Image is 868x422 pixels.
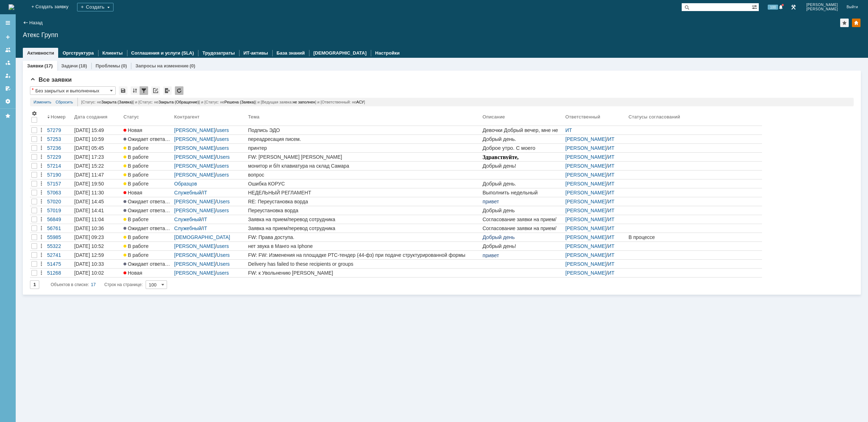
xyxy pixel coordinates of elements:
[248,154,480,160] div: FW: [PERSON_NAME] [PERSON_NAME]
[123,190,142,195] span: Новая
[46,188,73,197] a: 57063
[3,68,7,74] span: A
[74,208,104,213] div: [DATE] 14:41
[247,179,481,188] a: Ошибка КОРУС
[47,181,71,187] div: 57157
[202,50,235,56] a: Трудозатраты
[248,145,480,151] div: принтер
[247,260,481,268] a: Delivery has failed to these recipients or groups
[174,114,201,120] div: Контрагент
[565,154,606,160] a: [PERSON_NAME]
[173,109,247,126] th: Контрагент
[565,199,606,204] a: [PERSON_NAME]
[22,87,30,93] span: Тел
[20,64,71,68] span: [PHONE_NUMBER], вн. 6508
[174,199,215,204] a: [PERSON_NAME]
[151,86,160,95] div: Скопировать ссылку на список
[2,83,14,94] a: Мои согласования
[565,136,606,142] a: [PERSON_NAME]
[174,172,215,178] a: [PERSON_NAME]
[46,233,73,241] a: 55985
[123,114,139,120] div: Статус
[174,270,215,276] a: [PERSON_NAME]
[119,86,127,95] div: Сохранить вид
[74,181,104,187] div: [DATE] 19:50
[247,135,481,143] a: переадресация писем.
[17,40,77,57] span: Z:\Отдел продаж\Ценообразование
[174,154,215,160] a: [PERSON_NAME]
[565,114,601,120] div: Ответственный
[17,38,53,44] span: Список ПК где:
[174,145,215,151] a: [PERSON_NAME]
[2,57,14,68] a: Заявки в моей ответственности
[247,144,481,152] a: принтер
[46,242,73,250] a: 55322
[47,19,76,25] span: Kaspersky
[19,82,43,88] span: Аудит AD
[248,127,480,133] div: Подпись ЭДО
[122,144,173,152] a: В работе
[73,269,122,277] a: [DATE] 10:02
[73,260,122,268] a: [DATE] 10:33
[27,63,43,68] a: Заявки
[247,109,481,126] th: Тема
[74,243,104,249] div: [DATE] 10:52
[248,114,260,120] div: Тема
[11,96,199,108] span: Членство в группах трупов (скрипт AD. Поиск отключенных пользователей в группах)
[9,4,14,10] a: Перейти на домашнюю страницу
[174,208,215,213] a: [PERSON_NAME]
[123,225,194,231] span: Ожидает ответа контрагента
[73,224,122,233] a: [DATE] 10:36
[74,145,104,151] div: [DATE] 05:45
[248,172,480,178] div: вопрос
[4,70,11,74] span: mail
[46,260,73,268] a: 51475
[34,98,51,106] a: Изменить
[608,243,615,249] a: ИТ
[123,136,194,142] span: Ожидает ответа контрагента
[74,270,104,276] div: [DATE] 10:02
[122,233,173,241] a: В работе
[122,206,173,215] a: Ожидает ответа контрагента
[47,252,71,258] div: 52741
[608,252,615,258] a: ИТ
[11,54,200,65] span: - Не включена защита. Не запущена программа защиты. Уровень постоянной защиты отличается от уровн...
[2,31,14,43] a: Создать заявку
[47,163,71,169] div: 57214
[248,234,480,240] div: FW: Права доступа.
[248,163,480,169] div: монитор и б/п клавиатура на склад Самара
[122,242,173,250] a: В работе
[131,86,139,95] div: Сортировка...
[47,225,71,231] div: 56761
[46,135,73,143] a: 57253
[247,224,481,233] a: Заявка на прием/перевод сотрудника
[9,4,14,10] img: logo
[13,70,14,74] span: l
[203,217,207,222] a: IT
[123,127,142,133] span: Новая
[74,163,104,169] div: [DATE] 15:22
[248,190,480,195] div: НЕДЕЛЬНЫЙ РЕГЛАМЕНТ
[247,233,481,241] a: FW: Права доступа.
[217,243,229,249] a: users
[608,261,615,267] a: ИТ
[74,127,104,133] div: [DATE] 15:49
[46,206,73,215] a: 57019
[7,68,78,74] span: 009/002135 от [DATE] 8:08:52
[23,31,861,39] div: Атекс Групп
[203,225,207,231] a: IT
[122,224,173,233] a: Ожидает ответа контрагента
[3,38,6,44] span: 2
[74,154,104,160] div: [DATE] 17:23
[33,70,76,74] span: [DEMOGRAPHIC_DATA]
[74,136,104,142] div: [DATE] 10:59
[140,86,148,95] div: Фильтрация...
[122,153,173,161] a: В работе
[96,63,120,68] a: Проблемы
[30,87,78,93] span: :[PHONE_NUMBER]
[565,270,606,276] a: [PERSON_NAME]
[608,199,615,204] a: ИТ
[122,260,173,268] a: Ожидает ответа контрагента
[174,243,215,249] a: [PERSON_NAME]
[122,251,173,259] a: В работе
